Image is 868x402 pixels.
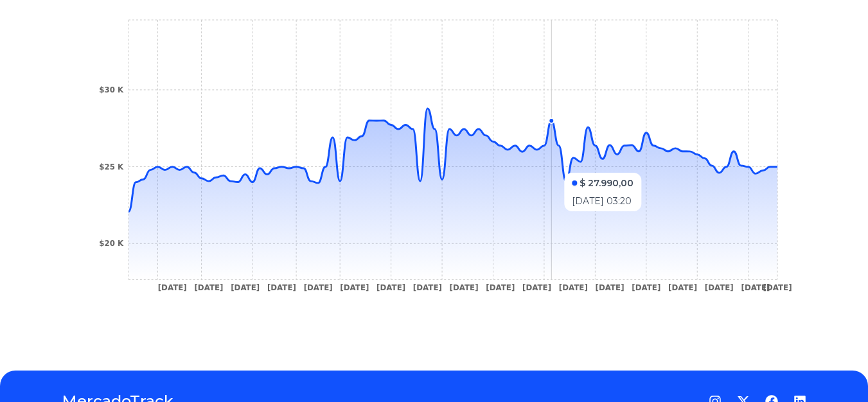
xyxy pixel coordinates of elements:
[99,162,124,171] tspan: $25 K
[231,283,260,292] tspan: [DATE]
[450,283,479,292] tspan: [DATE]
[194,283,223,292] tspan: [DATE]
[413,283,442,292] tspan: [DATE]
[741,283,770,292] tspan: [DATE]
[705,283,734,292] tspan: [DATE]
[158,283,187,292] tspan: [DATE]
[99,239,124,248] tspan: $20 K
[559,283,588,292] tspan: [DATE]
[668,283,697,292] tspan: [DATE]
[522,283,551,292] tspan: [DATE]
[340,283,369,292] tspan: [DATE]
[632,283,660,292] tspan: [DATE]
[376,283,405,292] tspan: [DATE]
[486,283,515,292] tspan: [DATE]
[763,283,792,292] tspan: [DATE]
[304,283,333,292] tspan: [DATE]
[267,283,296,292] tspan: [DATE]
[596,283,624,292] tspan: [DATE]
[99,85,124,94] tspan: $30 K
